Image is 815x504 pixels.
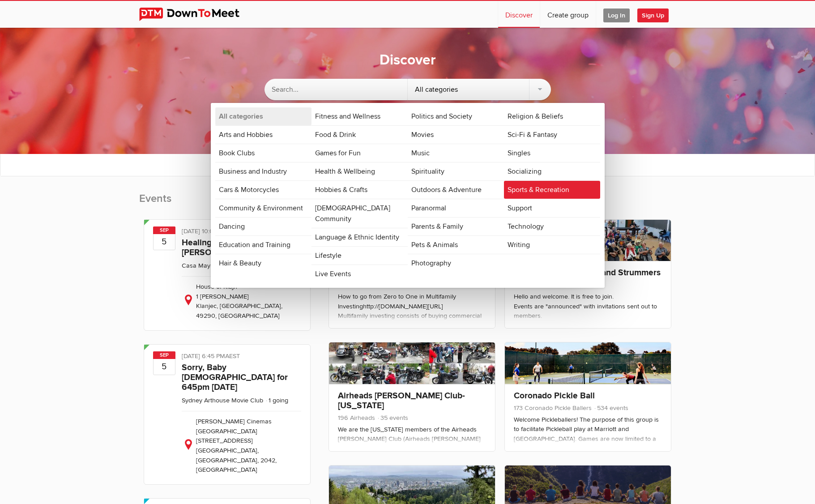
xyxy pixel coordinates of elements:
a: Community & Environment [215,199,311,217]
span: House of Klajn 1 [PERSON_NAME] Klanjec, [GEOGRAPHIC_DATA], 49290, [GEOGRAPHIC_DATA] [196,283,282,320]
a: Hobbies & Crafts [311,181,408,199]
a: Coronado Pickle Ball [514,390,595,401]
a: Log In [596,1,637,28]
div: [DATE] 10:00 AM [182,226,301,238]
span: [PERSON_NAME] Cinemas [GEOGRAPHIC_DATA] [STREET_ADDRESS] [GEOGRAPHIC_DATA], [GEOGRAPHIC_DATA], 20... [196,418,277,474]
a: Pets & Animals [408,236,504,254]
a: Arts and Hobbies [215,126,311,144]
a: Religion & Beliefs [504,107,600,125]
a: Book Clubs [215,144,311,162]
a: Sports & Recreation [504,181,600,199]
a: Sydney Arthouse Movie Club [182,397,263,404]
a: Casa Maya [182,262,214,269]
a: Games for Fun [311,144,408,162]
a: Politics and Society [408,107,504,125]
div: Hello and welcome. It is free to join. Events are "announced" with invitations sent out to member... [514,292,662,485]
a: Support [504,199,600,217]
a: Fitness and Wellness [311,107,408,125]
a: Sorry, Baby [DEMOGRAPHIC_DATA] for 645pm [DATE] [PERSON_NAME][GEOGRAPHIC_DATA] [182,362,288,412]
a: Singles [504,144,600,162]
h1: Discover [380,51,436,70]
span: 196 Airheads [338,414,375,422]
a: [DEMOGRAPHIC_DATA] Community [311,199,408,228]
span: Sign Up [637,9,669,22]
a: Writing [504,236,600,254]
a: Discover [498,1,540,28]
input: Search... [265,79,408,100]
a: Healing Power of Touch - [PERSON_NAME] [182,237,279,258]
a: Food & Drink [311,126,408,144]
a: Education and Training [215,236,311,254]
a: Live Events [311,265,408,283]
a: Sign Up [637,1,676,28]
span: Sep [153,226,175,234]
h2: Events [139,192,315,215]
a: Dancing [215,218,311,235]
span: Log In [603,9,630,22]
a: Create group [540,1,596,28]
span: 35 events [377,414,408,422]
span: Australia/Sydney [225,352,240,360]
span: Sep [153,351,175,359]
a: Photography [408,254,504,272]
a: Lifestyle [311,247,408,265]
img: DownToMeet [139,8,253,21]
a: Technology [504,218,600,235]
a: Outdoors & Adventure [408,181,504,199]
span: 173 Coronado Pickle Ballers [514,404,592,412]
li: 1 going [265,397,288,404]
div: [DATE] 6:45 PM [182,351,301,363]
a: Movies [408,126,504,144]
a: Parents & Family [408,218,504,235]
a: Music [408,144,504,162]
a: Airheads [PERSON_NAME] Club-[US_STATE] [338,390,465,411]
a: Socializing [504,162,600,180]
b: 5 [154,359,175,375]
b: 5 [154,234,175,250]
a: Sci-Fi & Fantasy [504,126,600,144]
a: Cars & Motorcycles [215,181,311,199]
a: Business and Industry [215,162,311,180]
div: All categories [408,79,551,100]
a: Hair & Beauty [215,254,311,272]
a: All categories [215,107,311,125]
span: 534 events [593,404,628,412]
a: Paranormal [408,199,504,217]
a: Spirituality [408,162,504,180]
a: Language & Ethnic Identity [311,228,408,246]
a: Health & Wellbeing [311,162,408,180]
